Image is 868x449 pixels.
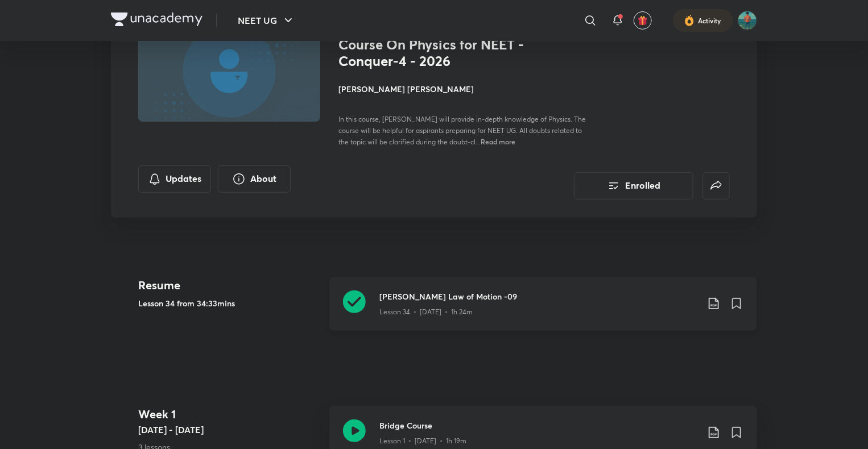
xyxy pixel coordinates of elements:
img: avatar [638,15,648,26]
button: NEET UG [231,9,302,32]
img: activity [684,14,695,27]
img: Company Logo [111,13,202,26]
p: Lesson 1 • [DATE] • 1h 19m [379,436,466,446]
h5: [DATE] - [DATE] [138,423,320,436]
p: Lesson 34 • [DATE] • 1h 24m [379,307,473,317]
button: Enrolled [574,172,693,199]
h3: Bridge Course [379,419,698,431]
span: In this course, [PERSON_NAME] will provide in-depth knowledge of Physics. The course will be help... [338,115,586,146]
button: About [218,165,291,193]
a: [PERSON_NAME] Law of Motion -09Lesson 34 • [DATE] • 1h 24m [329,277,757,344]
h5: Lesson 34 from 34:33mins [138,297,320,309]
span: Read more [481,137,515,146]
h4: Resume [138,277,320,294]
button: false [702,172,730,199]
h1: Course On Physics for NEET -Conquer-4 - 2026 [338,36,524,69]
img: Abhay [738,11,757,30]
h4: Week 1 [138,406,320,423]
button: Updates [138,165,211,193]
h4: [PERSON_NAME] [PERSON_NAME] [338,83,593,95]
button: avatar [634,11,652,30]
h3: [PERSON_NAME] Law of Motion -09 [379,290,698,302]
img: Thumbnail [137,18,322,123]
a: Company Logo [111,13,202,29]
